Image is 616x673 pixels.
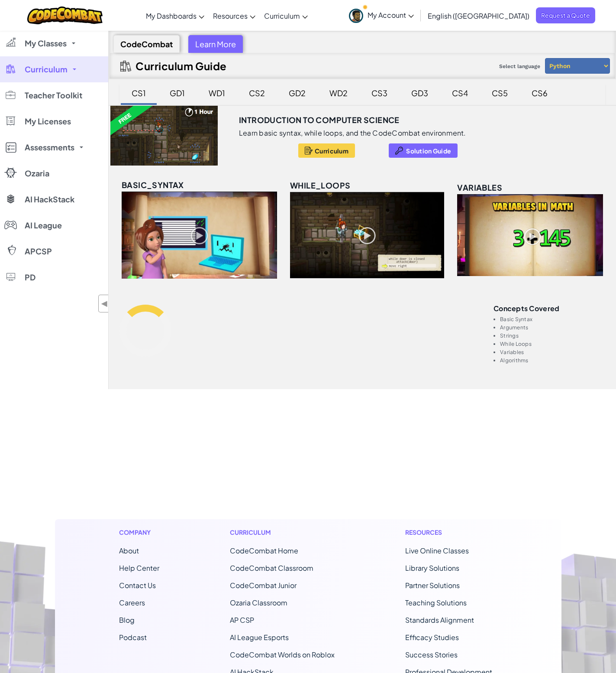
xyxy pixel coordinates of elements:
li: Variables [500,349,605,355]
span: My Licenses [25,117,71,125]
div: CS3 [363,83,396,103]
span: Resources [213,11,248,20]
div: WD2 [321,83,356,103]
span: Solution Guide [406,147,451,154]
li: Algorithms [500,358,605,363]
span: CodeCombat Home [230,546,298,555]
span: My Account [368,10,414,20]
a: Podcast [119,633,147,642]
button: Curriculum [298,143,355,158]
div: CS2 [240,83,274,103]
div: Learn More [188,35,243,53]
a: Efficacy Studies [405,633,459,642]
span: Select language [496,60,544,73]
span: Curriculum [264,11,300,20]
p: Learn basic syntax, while loops, and the CodeCombat environment. [239,129,466,137]
img: CodeCombat logo [27,7,103,24]
a: Careers [119,598,145,607]
button: Solution Guide [389,143,458,158]
span: Assessments [25,143,74,151]
img: variables_unlocked.png [457,194,603,276]
span: variables [457,182,502,192]
div: GD1 [161,83,194,103]
a: My Dashboards [142,4,209,27]
span: Teacher Toolkit [25,91,82,99]
span: Contact Us [119,581,156,590]
img: avatar [349,9,363,23]
span: ◀ [101,297,108,310]
span: AI HackStack [25,195,74,203]
span: Curriculum [25,65,68,73]
span: basic_syntax [122,180,184,190]
h3: Concepts covered [493,305,605,312]
a: Success Stories [405,650,458,659]
li: While Loops [500,341,605,347]
a: Ozaria Classroom [230,598,287,607]
h1: Curriculum [230,528,335,537]
div: CS5 [483,83,516,103]
a: Standards Alignment [405,615,474,624]
a: CodeCombat Junior [230,581,297,590]
a: Library Solutions [405,563,459,572]
div: CS1 [123,83,155,103]
span: My Dashboards [146,11,197,20]
span: My Classes [25,39,67,47]
div: GD2 [280,83,314,103]
li: Basic Syntax [500,316,605,322]
div: CS6 [523,83,556,103]
img: basic_syntax_unlocked.png [122,192,277,279]
a: Curriculum [260,4,312,27]
div: CS4 [443,83,477,103]
a: Partner Solutions [405,581,460,590]
img: while_loops_unlocked.png [290,192,444,279]
a: Blog [119,615,135,624]
li: Arguments [500,325,605,330]
a: Teaching Solutions [405,598,467,607]
h1: Company [119,528,159,537]
span: Ozaria [25,169,49,177]
a: My Account [345,2,418,29]
img: IconCurriculumGuide.svg [120,61,131,72]
li: Strings [500,333,605,338]
a: Request a Quote [536,7,595,23]
a: AI League Esports [230,633,289,642]
a: CodeCombat Classroom [230,563,313,572]
a: AP CSP [230,615,254,624]
div: GD3 [403,83,437,103]
a: English ([GEOGRAPHIC_DATA]) [423,4,534,27]
span: Curriculum [315,147,348,154]
span: AI League [25,221,62,229]
h1: Resources [405,528,497,537]
span: English ([GEOGRAPHIC_DATA]) [428,11,529,20]
span: while_loops [290,180,350,190]
a: About [119,546,139,555]
a: Resources [209,4,260,27]
div: CodeCombat [113,35,180,53]
div: WD1 [200,83,234,103]
a: Help Center [119,563,159,572]
a: Live Online Classes [405,546,469,555]
h2: Curriculum Guide [135,60,227,72]
a: CodeCombat Worlds on Roblox [230,650,335,659]
h3: Introduction to Computer Science [239,114,400,127]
